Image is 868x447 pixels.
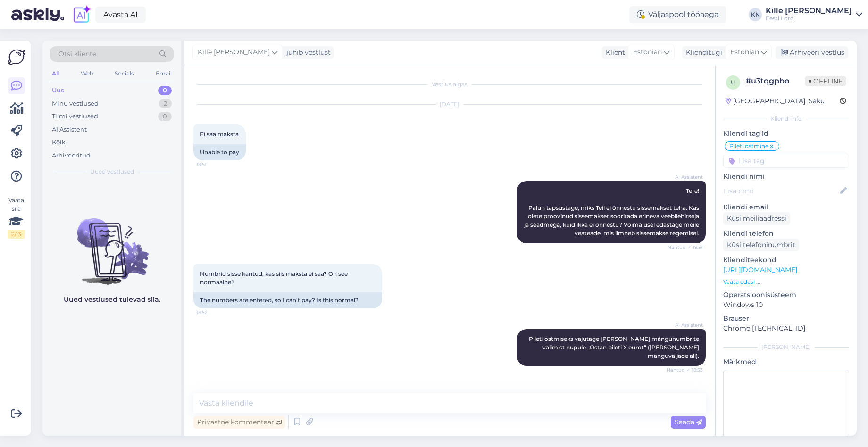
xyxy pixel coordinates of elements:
p: Windows 10 [723,300,849,310]
div: The numbers are entered, so I can't pay? Is this normal? [193,292,382,308]
span: Otsi kliente [58,49,96,59]
div: Küsi meiliaadressi [723,212,790,225]
span: Pileti ostmiseks vajutage [PERSON_NAME] mängunumbrite valimist nupule „Ostan pileti X eurot“ ([PE... [529,335,701,359]
div: Eesti Loto [766,15,852,22]
div: juhib vestlust [283,48,331,58]
span: Ei saa maksta [200,131,239,138]
p: Kliendi email [723,202,849,212]
span: 18:52 [196,309,232,316]
div: 2 [159,99,172,108]
div: Minu vestlused [52,99,99,108]
span: Estonian [633,47,662,58]
p: Kliendi tag'id [723,129,849,139]
div: Küsi telefoninumbrit [723,239,799,251]
div: 0 [158,86,172,95]
div: Tiimi vestlused [52,112,98,121]
p: Kliendi nimi [723,172,849,182]
div: Klient [602,48,625,58]
input: Lisa tag [723,154,849,168]
div: # u3tqgpbo [746,75,805,87]
div: Väljaspool tööaega [629,6,726,23]
div: Kille [PERSON_NAME] [766,7,852,15]
div: [DATE] [193,100,706,108]
div: Vestlus algas [193,80,706,89]
div: Arhiveeri vestlus [776,46,848,59]
div: Kõik [52,138,66,147]
span: Offline [805,76,846,86]
span: Estonian [730,47,759,58]
img: explore-ai [72,5,92,25]
div: KN [749,8,762,21]
a: [URL][DOMAIN_NAME] [723,265,797,274]
img: Askly Logo [8,48,25,66]
span: Kille [PERSON_NAME] [198,47,270,58]
span: Uued vestlused [90,167,134,176]
span: Saada [675,418,702,426]
span: 18:51 [196,161,232,168]
p: Operatsioonisüsteem [723,290,849,300]
div: Unable to pay [193,144,246,160]
p: Chrome [TECHNICAL_ID] [723,323,849,333]
div: Email [154,67,174,80]
img: No chats [42,201,181,286]
span: AI Assistent [668,322,703,329]
span: Pileti ostmine [729,143,768,149]
input: Lisa nimi [724,186,838,196]
div: Uus [52,86,64,95]
span: u [731,79,735,86]
div: Vaata siia [8,196,25,239]
div: AI Assistent [52,125,87,134]
div: 0 [158,112,172,121]
div: Socials [113,67,136,80]
div: All [50,67,61,80]
div: Privaatne kommentaar [193,416,285,429]
p: Vaata edasi ... [723,278,849,286]
div: [PERSON_NAME] [723,343,849,351]
p: Klienditeekond [723,255,849,265]
div: 2 / 3 [8,230,25,239]
span: Nähtud ✓ 18:53 [667,366,703,373]
a: Kille [PERSON_NAME]Eesti Loto [766,7,862,22]
p: Brauser [723,314,849,323]
a: Avasta AI [95,7,146,23]
p: Kliendi telefon [723,229,849,239]
div: [GEOGRAPHIC_DATA], Saku [726,96,825,106]
div: Web [79,67,95,80]
span: Numbrid sisse kantud, kas siis maksta ei saa? On see normaalne? [200,270,349,286]
div: Arhiveeritud [52,151,91,160]
div: Klienditugi [682,48,722,58]
div: Kliendi info [723,115,849,123]
p: Uued vestlused tulevad siia. [64,295,160,305]
span: AI Assistent [668,174,703,181]
p: Märkmed [723,357,849,367]
span: Nähtud ✓ 18:51 [668,244,703,251]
